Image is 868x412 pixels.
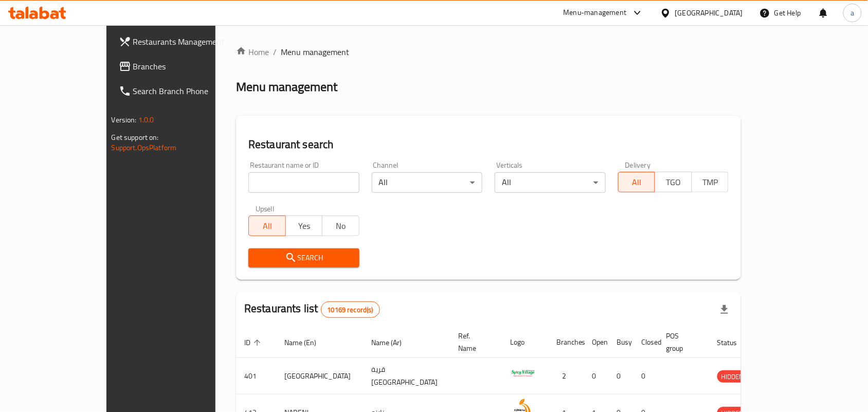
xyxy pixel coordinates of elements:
label: Upsell [256,205,275,212]
span: ID [244,336,264,349]
th: Closed [634,327,658,358]
a: Support.OpsPlatform [112,141,177,154]
th: Branches [548,327,584,358]
td: 0 [634,358,658,395]
span: No [327,219,355,234]
span: POS group [666,330,697,354]
button: TMP [692,172,729,192]
td: 0 [584,358,609,395]
input: Search for restaurant name or ID.. [248,172,359,193]
div: All [495,172,606,193]
span: All [623,175,652,190]
span: Get support on: [112,131,159,144]
span: TGO [659,175,688,190]
th: Busy [609,327,634,358]
a: Home [236,46,269,58]
th: Open [584,327,609,358]
span: Status [717,336,751,349]
td: قرية [GEOGRAPHIC_DATA] [363,358,450,395]
button: Yes [285,216,323,236]
span: Version: [112,113,137,127]
a: Branches [111,54,251,79]
h2: Menu management [236,79,337,95]
button: All [618,172,656,192]
a: Restaurants Management [111,29,251,54]
button: TGO [655,172,692,192]
span: Name (En) [284,336,330,349]
img: Spicy Village [510,361,536,387]
span: Restaurants Management [133,35,243,48]
span: Yes [290,219,319,234]
span: Menu management [281,46,349,58]
span: Ref. Name [458,330,490,354]
span: Branches [133,60,243,73]
span: Search [257,252,351,264]
div: All [372,172,483,193]
span: 10169 record(s) [321,305,379,315]
button: No [322,216,359,236]
button: All [248,216,286,236]
span: All [253,219,282,234]
nav: breadcrumb [236,46,741,58]
span: a [851,7,854,19]
div: Menu-management [564,7,627,19]
span: Name (Ar) [371,336,415,349]
h2: Restaurant search [248,137,729,152]
div: [GEOGRAPHIC_DATA] [675,7,743,19]
label: Delivery [625,162,651,169]
li: / [273,46,277,58]
td: 2 [548,358,584,395]
td: 0 [609,358,634,395]
span: TMP [696,175,725,190]
span: HIDDEN [717,371,748,383]
div: Total records count [321,301,380,318]
td: [GEOGRAPHIC_DATA] [276,358,363,395]
span: 1.0.0 [138,113,154,127]
div: Export file [712,297,737,322]
span: Search Branch Phone [133,85,243,97]
td: 401 [236,358,276,395]
a: Search Branch Phone [111,79,251,103]
th: Logo [502,327,548,358]
button: Search [248,248,359,267]
h2: Restaurants list [244,301,380,318]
